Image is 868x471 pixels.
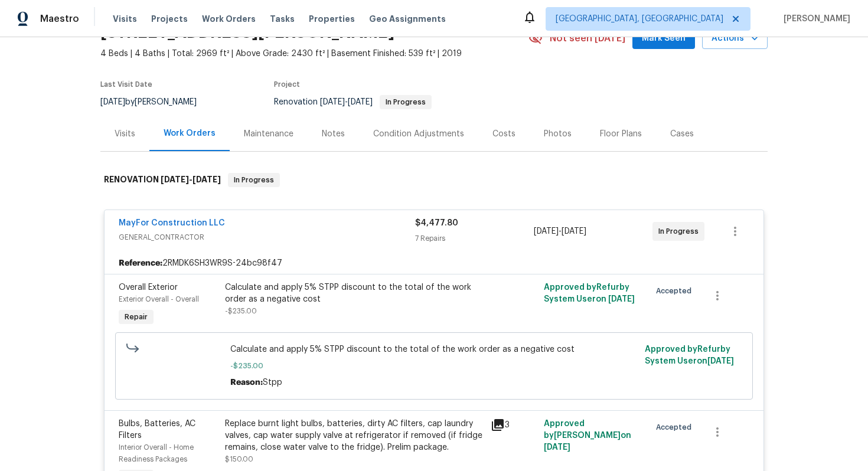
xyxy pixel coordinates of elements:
[192,175,221,184] span: [DATE]
[230,378,263,387] span: Reason:
[707,357,734,365] span: [DATE]
[270,15,295,23] span: Tasks
[645,345,734,365] span: Approved by Refurby System User on
[320,98,345,106] span: [DATE]
[322,128,345,140] div: Notes
[100,98,125,106] span: [DATE]
[161,175,189,184] span: [DATE]
[202,13,256,25] span: Work Orders
[415,219,458,227] span: $4,477.80
[600,128,642,140] div: Floor Plans
[632,28,695,50] button: Mark Seen
[100,27,394,38] h2: [STREET_ADDRESS][PERSON_NAME]
[120,311,152,323] span: Repair
[100,95,211,109] div: by [PERSON_NAME]
[119,296,199,303] span: Exterior Overall - Overall
[119,283,178,292] span: Overall Exterior
[113,13,137,25] span: Visits
[274,98,432,106] span: Renovation
[779,13,850,25] span: [PERSON_NAME]
[164,127,216,139] div: Work Orders
[225,418,484,453] div: Replace burnt light bulbs, batteries, dirty AC filters, cap laundry valves, cap water supply valv...
[274,81,300,88] span: Project
[491,418,537,432] div: 3
[492,128,515,140] div: Costs
[119,231,415,243] span: GENERAL_CONTRACTOR
[100,81,152,88] span: Last Visit Date
[562,227,586,235] span: [DATE]
[544,283,635,303] span: Approved by Refurby System User on
[229,174,279,186] span: In Progress
[670,128,694,140] div: Cases
[119,257,162,269] b: Reference:
[544,128,572,140] div: Photos
[263,378,282,387] span: Stpp
[309,13,355,25] span: Properties
[119,444,194,463] span: Interior Overall - Home Readiness Packages
[544,443,570,452] span: [DATE]
[161,175,221,184] span: -
[656,285,696,297] span: Accepted
[115,128,135,140] div: Visits
[348,98,373,106] span: [DATE]
[556,13,723,25] span: [GEOGRAPHIC_DATA], [GEOGRAPHIC_DATA]
[415,233,534,244] div: 7 Repairs
[151,13,188,25] span: Projects
[381,99,430,106] span: In Progress
[608,295,635,303] span: [DATE]
[100,161,768,199] div: RENOVATION [DATE]-[DATE]In Progress
[534,225,586,237] span: -
[105,253,763,274] div: 2RMDK6SH3WR9S-24bc98f47
[534,227,559,235] span: [DATE]
[642,31,686,46] span: Mark Seen
[40,13,79,25] span: Maestro
[702,28,768,50] button: Actions
[544,420,631,452] span: Approved by [PERSON_NAME] on
[656,421,696,433] span: Accepted
[100,48,528,60] span: 4 Beds | 4 Baths | Total: 2969 ft² | Above Grade: 2430 ft² | Basement Finished: 539 ft² | 2019
[369,13,446,25] span: Geo Assignments
[225,456,253,463] span: $150.00
[119,219,225,227] a: MayFor Construction LLC
[550,32,625,44] span: Not seen [DATE]
[230,344,638,355] span: Calculate and apply 5% STPP discount to the total of the work order as a negative cost
[104,173,221,187] h6: RENOVATION
[373,128,464,140] div: Condition Adjustments
[119,420,195,440] span: Bulbs, Batteries, AC Filters
[320,98,373,106] span: -
[230,360,638,372] span: -$235.00
[225,308,257,315] span: -$235.00
[225,282,484,305] div: Calculate and apply 5% STPP discount to the total of the work order as a negative cost
[244,128,293,140] div: Maintenance
[712,31,758,46] span: Actions
[658,225,703,237] span: In Progress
